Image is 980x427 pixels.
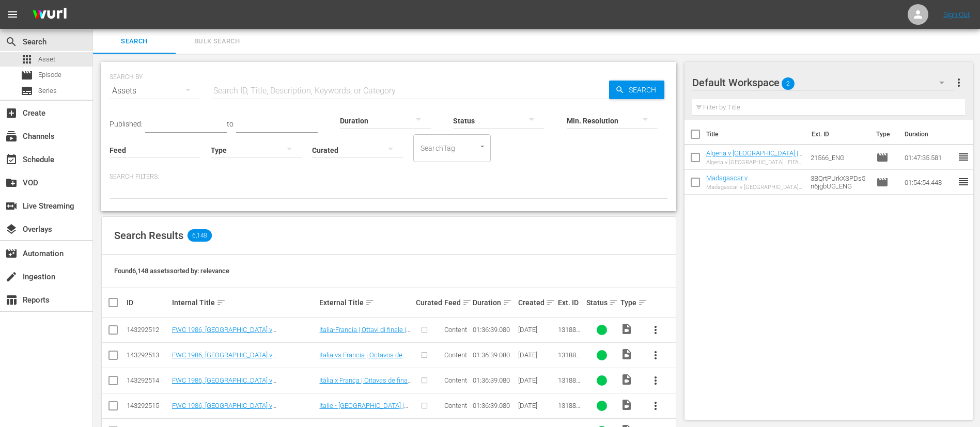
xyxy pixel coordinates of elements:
[319,326,411,349] a: Italia-Francia | Ottavi di finale | Coppa del Mondo FIFA Messico 1986 | Match completo
[21,69,33,82] span: Episode
[620,373,633,386] span: Video
[625,81,664,99] span: Search
[558,326,583,341] span: 131882_ITA
[609,81,664,99] button: Search
[319,376,412,400] a: Itália x França | Oitavas de final | Copa do Mundo FIFA México 1986 | Jogo completo
[643,343,668,368] button: more_vert
[473,296,515,309] div: Duration
[5,294,18,306] span: Reports
[38,54,55,65] span: Asset
[127,351,169,359] div: 143292513
[900,145,957,170] td: 01:47:35.581
[643,318,668,342] button: more_vert
[503,298,512,307] span: sort
[5,200,18,212] span: Live Streaming
[5,153,18,166] span: Schedule
[5,271,18,283] span: Ingestion
[546,298,555,307] span: sort
[127,402,169,409] div: 143292515
[127,376,169,384] div: 143292514
[110,76,200,105] div: Assets
[319,296,413,309] div: External Title
[444,326,467,334] span: Content
[706,149,802,172] a: Algeria v [GEOGRAPHIC_DATA] | FIFA World Cup 26™ CAF Qualifiers (EN)
[38,70,61,80] span: Episode
[473,326,515,334] div: 01:36:39.080
[957,151,970,163] span: reorder
[706,120,805,149] th: Title
[806,170,872,195] td: 3BQrtPUrkXSPDs5n6jgbUG_ENG
[473,402,515,409] div: 01:36:39.080
[216,298,226,307] span: sort
[620,399,633,411] span: Video
[620,323,633,335] span: Video
[898,120,960,149] th: Duration
[5,36,18,48] span: Search
[518,376,555,384] div: [DATE]
[558,351,583,367] span: 131882_ES
[620,296,640,309] div: Type
[692,68,955,97] div: Default Workspace
[5,223,18,235] span: Overlays
[188,229,212,242] span: 6,148
[900,170,957,195] td: 01:54:54.448
[518,351,555,359] div: [DATE]
[172,402,276,417] a: FWC 1986, [GEOGRAPHIC_DATA] v [GEOGRAPHIC_DATA] (FR)
[5,247,18,260] span: Automation
[706,159,803,166] div: Algeria v [GEOGRAPHIC_DATA] | FIFA World Cup 26™ CAF Qualifiers
[876,176,889,188] span: Episode
[805,120,870,149] th: Ext. ID
[643,368,668,393] button: more_vert
[473,376,515,384] div: 01:36:39.080
[782,73,795,94] span: 2
[638,298,647,307] span: sort
[558,376,583,392] span: 131882_POR
[365,298,375,307] span: sort
[444,402,467,409] span: Content
[172,326,276,341] a: FWC 1986, [GEOGRAPHIC_DATA] v [GEOGRAPHIC_DATA] (IT)
[6,8,19,21] span: menu
[649,349,662,361] span: more_vert
[127,326,169,334] div: 143292512
[643,393,668,418] button: more_vert
[114,267,229,275] span: Found 6,148 assets sorted by: relevance
[649,400,662,412] span: more_vert
[558,402,583,417] span: 131882_FR
[182,36,252,48] span: Bulk Search
[5,130,18,143] span: Channels
[21,53,33,66] span: Asset
[957,176,970,188] span: reorder
[110,172,668,181] p: Search Filters:
[943,10,970,19] a: Sign Out
[25,3,74,27] img: ans4CAIJ8jUAAAAAAAAAAAAAAAAAAAAAAAAgQb4GAAAAAAAAAAAAAAAAAAAAAAAAJMjXAAAAAAAAAAAAAAAAAAAAAAAAgAT5G...
[518,296,555,309] div: Created
[38,86,57,96] span: Series
[99,36,169,48] span: Search
[953,76,965,89] span: more_vert
[870,120,898,149] th: Type
[953,70,965,95] button: more_vert
[127,298,169,307] div: ID
[172,376,276,392] a: FWC 1986, [GEOGRAPHIC_DATA] v [GEOGRAPHIC_DATA] (PT)
[706,174,792,205] a: Madagascar v [GEOGRAPHIC_DATA] | FIFA World Cup 26™ CAF Qualifiers (EN)
[649,374,662,387] span: more_vert
[462,298,472,307] span: sort
[558,298,583,307] div: Ext. ID
[876,151,889,164] span: Episode
[21,85,33,97] span: Series
[114,229,183,242] span: Search Results
[649,324,662,336] span: more_vert
[473,351,515,359] div: 01:36:39.080
[806,145,872,170] td: 21566_ENG
[444,351,467,359] span: Content
[620,348,633,360] span: Video
[706,184,803,191] div: Madagascar v [GEOGRAPHIC_DATA] | FIFA World Cup 26™ CAF Qualifiers
[319,351,407,382] a: Italia vs Francia | Octavos de final | Copa Mundial de la FIFA México 1986™ | Partido completo
[586,296,617,309] div: Status
[518,326,555,334] div: [DATE]
[444,376,467,384] span: Content
[444,296,470,309] div: Feed
[172,351,276,367] a: FWC 1986, [GEOGRAPHIC_DATA] v [GEOGRAPHIC_DATA] (ES)
[227,120,234,128] span: to
[5,107,18,119] span: Create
